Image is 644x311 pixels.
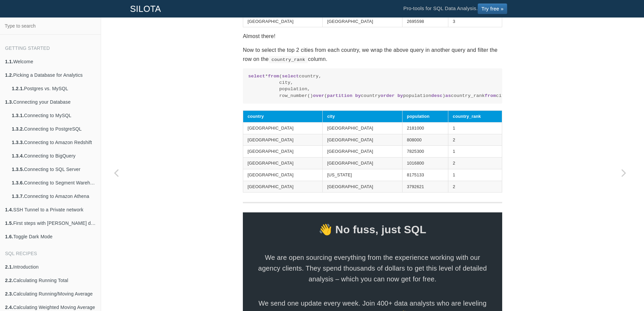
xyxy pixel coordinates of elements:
[323,111,402,123] th: city
[12,194,24,199] b: 1.3.7.
[7,109,101,122] a: 1.3.1.Connecting to MySQL
[7,176,101,189] a: 1.3.6.Connecting to Segment Warehouse
[402,169,448,181] td: 8175133
[248,74,265,79] span: select
[402,181,448,193] td: 3792621
[323,158,402,169] td: [GEOGRAPHIC_DATA]
[355,93,361,98] span: by
[7,149,101,163] a: 1.3.4.Connecting to BigQuery
[5,99,13,105] b: 1.3.
[5,291,13,297] b: 2.3.
[7,122,101,136] a: 1.3.2.Connecting to PostgreSQL
[445,93,451,98] span: as
[282,74,299,79] span: select
[243,32,502,41] p: Almost there!
[243,181,323,193] td: [GEOGRAPHIC_DATA]
[243,220,502,239] span: 👋 No fuss, just SQL
[610,277,636,303] iframe: Drift Widget Chat Controller
[448,181,502,193] td: 2
[7,136,101,149] a: 1.3.3.Connecting to Amazon Redshift
[12,167,24,172] b: 1.3.5.
[12,153,24,159] b: 1.3.4.
[7,163,101,176] a: 1.3.5.Connecting to SQL Server
[402,158,448,169] td: 1016800
[5,59,13,64] b: 1.1.
[5,278,13,283] b: 2.2.
[5,305,13,310] b: 2.4.
[7,82,101,95] a: 1.2.1.Postgres vs. MySQL
[448,158,502,169] td: 2
[431,93,442,98] span: desc
[2,20,99,32] input: Type to search
[609,34,639,311] a: Next page: Calculating Percentage (%) of Total Sum
[5,264,13,270] b: 2.1.
[327,93,352,98] span: partition
[243,45,502,64] p: Now to select the top 2 cities from each country, we wrap the above query in another query and fi...
[323,122,402,134] td: [GEOGRAPHIC_DATA]
[101,34,131,311] a: Previous page: Creating Pareto Charts to visualize the 80/20 principle
[448,134,502,146] td: 2
[402,122,448,134] td: 2181000
[256,252,489,284] span: We are open sourcing everything from the experience working with our agency clients. They spend t...
[12,180,24,185] b: 1.3.6.
[478,3,507,14] a: Try free »
[125,0,166,17] a: SILOTA
[323,169,402,181] td: [US_STATE]
[323,146,402,158] td: [GEOGRAPHIC_DATA]
[243,15,323,27] td: [GEOGRAPHIC_DATA]
[402,134,448,146] td: 808000
[396,0,514,17] li: Pro-tools for SQL Data Analysis.
[323,134,402,146] td: [GEOGRAPHIC_DATA]
[448,122,502,134] td: 1
[12,113,24,118] b: 1.3.1.
[5,234,13,239] b: 1.6.
[248,73,497,99] code: * ( country, city, population, row_number() ( country population ) country_rank cities) ranks cou...
[397,93,403,98] span: by
[402,111,448,123] th: population
[5,207,13,212] b: 1.4.
[448,111,502,123] th: country_rank
[7,189,101,203] a: 1.3.7.Connecting to Amazon Athena
[12,86,24,91] b: 1.2.1.
[12,140,24,145] b: 1.3.3.
[381,93,395,98] span: order
[243,122,323,134] td: [GEOGRAPHIC_DATA]
[448,169,502,181] td: 1
[268,74,279,79] span: from
[243,111,323,123] th: country
[12,126,24,132] b: 1.3.2.
[448,15,502,27] td: 3
[243,158,323,169] td: [GEOGRAPHIC_DATA]
[485,93,496,98] span: from
[402,146,448,158] td: 7825300
[323,181,402,193] td: [GEOGRAPHIC_DATA]
[5,72,13,78] b: 1.2.
[313,93,324,98] span: over
[243,134,323,146] td: [GEOGRAPHIC_DATA]
[5,220,13,226] b: 1.5.
[243,146,323,158] td: [GEOGRAPHIC_DATA]
[402,15,448,27] td: 2695598
[448,146,502,158] td: 1
[323,15,402,27] td: [GEOGRAPHIC_DATA]
[269,56,308,63] code: country_rank
[243,169,323,181] td: [GEOGRAPHIC_DATA]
